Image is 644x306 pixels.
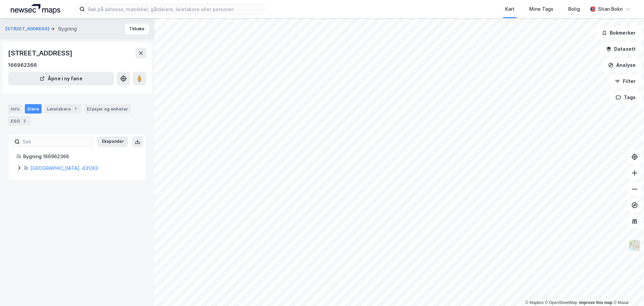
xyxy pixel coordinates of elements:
input: Søk [20,137,93,147]
img: Z [628,239,641,252]
button: Tags [610,91,641,104]
a: OpenStreetMap [545,300,578,305]
div: Bolig [568,5,580,13]
button: [STREET_ADDRESS] [5,26,51,32]
button: Ekspander [98,136,128,147]
div: ESG [8,116,31,126]
div: Bygning 166962366 [23,152,138,161]
div: 2 [21,118,28,124]
div: 1 [72,105,79,112]
div: Kart [505,5,515,13]
button: Bokmerker [596,26,641,40]
button: Datasett [600,42,641,56]
div: 166962366 [8,61,37,69]
button: Analyse [602,58,641,72]
div: Leietakere [44,104,82,114]
button: Åpne i ny fane [8,72,114,85]
div: Bygning [58,25,77,33]
div: Kontrollprogram for chat [610,274,644,306]
div: Info [8,104,22,114]
div: Eiere [25,104,42,114]
button: Tilbake [125,24,149,34]
iframe: Chat Widget [610,274,644,306]
img: logo.a4113a55bc3d86da70a041830d287a7e.svg [11,4,60,14]
a: [GEOGRAPHIC_DATA], 431/83 [30,165,98,171]
button: Filter [609,75,641,88]
div: Etasjer og enheter [87,106,128,112]
div: Stian Bokn [598,5,623,13]
div: Mine Tags [529,5,553,13]
a: Improve this map [579,300,612,305]
input: Søk på adresse, matrikkel, gårdeiere, leietakere eller personer [85,4,264,14]
a: Mapbox [525,300,544,305]
div: [STREET_ADDRESS] [8,48,74,58]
